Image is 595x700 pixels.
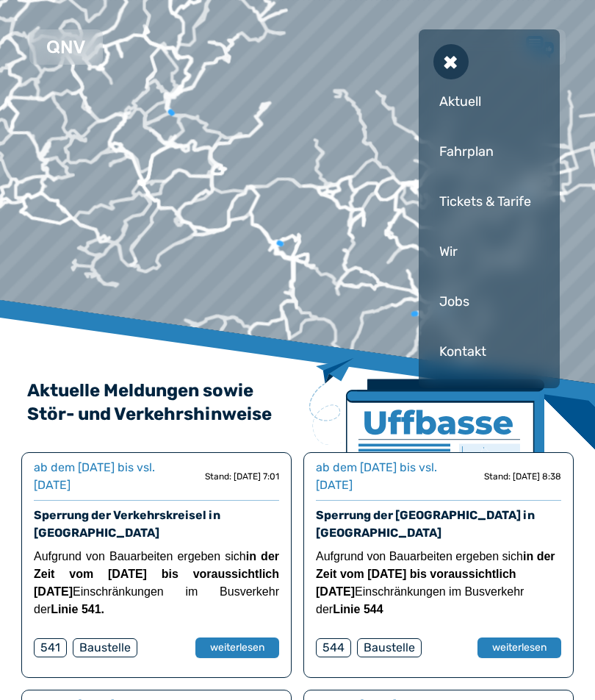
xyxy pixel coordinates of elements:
[309,358,544,541] img: Zeitung mit Titel Uffbase
[316,459,472,494] div: ab dem [DATE] bis vsl. [DATE]
[477,637,561,658] button: weiterlesen
[433,79,545,124] a: Aktuell
[484,471,561,482] div: Stand: [DATE] 8:38
[51,603,104,615] strong: Linie 541.
[433,129,545,174] a: Fahrplan
[205,471,279,482] div: Stand: [DATE] 7:01
[426,37,476,87] div: +
[316,550,555,615] span: Aufgrund von Bauarbeiten ergeben sich Einschränkungen im Busverkehr der
[357,638,422,657] div: Baustelle
[333,603,383,615] strong: Linie 544
[34,508,220,540] a: Sperrung der Verkehrskreisel in [GEOGRAPHIC_DATA]
[47,40,85,54] img: QNV Logo
[73,638,137,657] div: Baustelle
[34,459,193,494] div: ab dem [DATE] bis vsl. [DATE]
[433,279,545,324] a: Jobs
[34,550,279,598] strong: in der Zeit vom [DATE] bis voraussichtlich [DATE]
[433,329,545,374] a: Kontakt
[316,550,555,598] strong: in der Zeit vom [DATE] bis voraussichtlich [DATE]
[34,550,279,615] span: Aufgrund von Bauarbeiten ergeben sich Einschränkungen im Busverkehr der
[433,229,545,274] a: Wir
[47,35,85,59] a: QNV Logo
[316,638,351,657] div: 544
[316,508,535,540] a: Sperrung der [GEOGRAPHIC_DATA] in [GEOGRAPHIC_DATA]
[433,179,545,224] a: Tickets & Tarife
[27,379,568,426] h2: Aktuelle Meldungen sowie Stör- und Verkehrshinweise
[195,637,279,658] button: weiterlesen
[34,638,67,657] div: 541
